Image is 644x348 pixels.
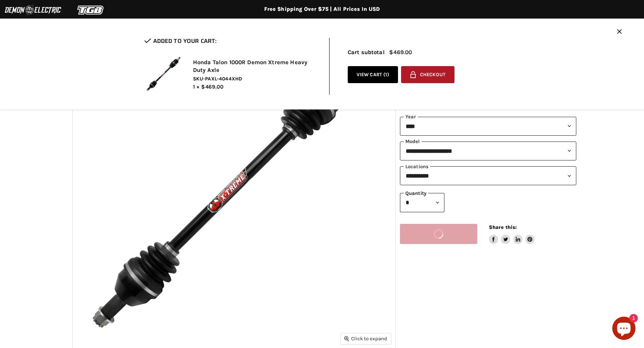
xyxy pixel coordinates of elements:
select: modal-name [400,142,576,160]
span: 1 × [193,84,200,90]
select: keys [400,166,576,185]
img: Honda Talon 1000R Demon Xtreme Heavy Duty Axle [73,26,395,348]
inbox-online-store-chat: Shopify online store chat [610,317,638,342]
span: Checkout [420,72,446,78]
span: 1 [385,72,387,77]
button: Checkout [401,66,454,84]
span: Click to expand [344,336,387,341]
span: SKU-PAXL-4044XHD [193,75,318,82]
span: $469.00 [201,84,224,90]
select: Quantity [400,193,444,212]
form: cart checkout [398,66,454,86]
button: Click to expand [341,333,391,344]
button: Close [617,29,622,36]
aside: Share this: [489,224,535,244]
img: Demon Electric Logo 2 [4,3,62,17]
h2: Honda Talon 1000R Demon Xtreme Heavy Duty Axle [193,59,318,74]
span: Share this: [489,224,517,230]
select: year [400,117,576,136]
a: View cart (1) [348,66,398,84]
img: Honda Talon 1000R Demon Xtreme Heavy Duty Axle [144,55,183,93]
img: TGB Logo 2 [62,3,120,17]
span: $469.00 [389,49,412,56]
h2: Added to your cart: [144,38,318,44]
div: Free Shipping Over $75 | All Prices In USD [13,6,632,13]
span: Cart subtotal [348,49,385,56]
